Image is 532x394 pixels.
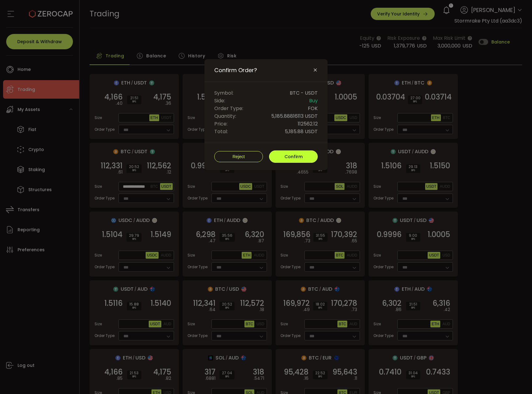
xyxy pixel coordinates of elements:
button: Reject [214,151,263,162]
span: Confirm Order? [214,67,257,74]
iframe: Chat Widget [459,327,532,394]
button: Confirm [269,150,318,163]
span: Quantity: [214,112,236,120]
span: Symbol: [214,89,233,97]
span: Side: [214,97,225,105]
div: Confirm Order? [204,59,328,170]
span: Total: [214,128,228,135]
span: 112562.12 [298,120,318,128]
span: Reject [232,154,245,159]
span: 5,185.88816113 USDT [271,112,318,120]
span: Confirm [284,154,303,160]
span: Price: [214,120,228,128]
span: FOK [308,105,318,112]
button: Close [313,68,318,73]
span: BTC - USDT [290,89,318,97]
span: Order Type: [214,105,243,112]
span: 5,185.88 USDT [285,128,318,135]
span: Buy [309,97,318,105]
